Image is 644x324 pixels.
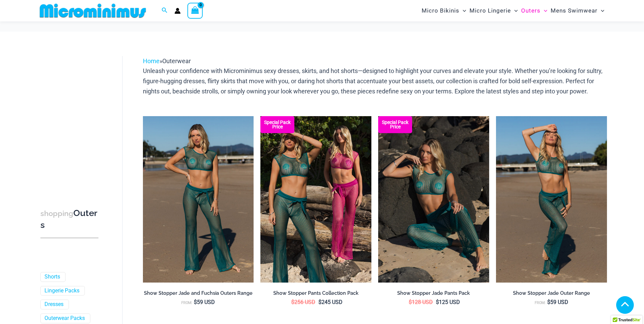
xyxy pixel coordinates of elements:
[549,2,606,19] a: Mens SwimwearMenu ToggleMenu Toggle
[40,208,98,231] h3: Outers
[318,299,343,305] bdi: 245 USD
[468,2,519,19] a: Micro LingerieMenu ToggleMenu Toggle
[291,299,294,305] span: $
[143,290,254,296] h2: Show Stopper Jade and Fuchsia Outers Range
[378,120,412,129] b: Special Pack Price
[519,2,549,19] a: OutersMenu ToggleMenu Toggle
[194,299,197,305] span: $
[187,3,203,18] a: View Shopping Cart, empty
[459,2,466,19] span: Menu Toggle
[378,290,489,299] a: Show Stopper Jade Pants Pack
[511,2,518,19] span: Menu Toggle
[436,299,460,305] bdi: 125 USD
[547,299,568,305] bdi: 59 USD
[260,290,371,299] a: Show Stopper Pants Collection Pack
[521,2,540,19] span: Outers
[143,57,191,65] span: »
[143,116,254,283] a: Show Stopper Jade 366 Top 5007 pants 03Show Stopper Fuchsia 366 Top 5007 pants 03Show Stopper Fuc...
[162,6,168,15] a: Search icon link
[143,66,607,96] p: Unleash your confidence with Microminimus sexy dresses, skirts, and hot shorts—designed to highli...
[422,2,459,19] span: Micro Bikinis
[496,116,607,283] img: Show Stopper Jade 366 Top 5007 pants 01
[420,2,468,19] a: Micro BikinisMenu ToggleMenu Toggle
[409,299,433,305] bdi: 128 USD
[194,299,215,305] bdi: 59 USD
[547,299,550,305] span: $
[378,116,489,283] a: Show Stopper Jade 366 Top 5007 pants 08 Show Stopper Jade 366 Top 5007 pants 05Show Stopper Jade ...
[143,116,254,283] img: Show Stopper Jade 366 Top 5007 pants 03
[409,299,412,305] span: $
[44,273,60,281] a: Shorts
[470,2,511,19] span: Micro Lingerie
[318,299,321,305] span: $
[260,116,371,283] a: Collection Pack (6) Collection Pack BCollection Pack B
[540,2,547,19] span: Menu Toggle
[597,2,604,19] span: Menu Toggle
[44,287,79,294] a: Lingerie Packs
[40,209,73,218] span: shopping
[162,57,191,65] span: Outerwear
[37,3,149,18] img: MM SHOP LOGO FLAT
[181,301,192,305] span: From:
[378,116,489,283] img: Show Stopper Jade 366 Top 5007 pants 08
[535,301,546,305] span: From:
[291,299,315,305] bdi: 256 USD
[551,2,597,19] span: Mens Swimwear
[260,120,294,129] b: Special Pack Price
[143,57,160,65] a: Home
[174,8,181,14] a: Account icon link
[436,299,439,305] span: $
[143,290,254,299] a: Show Stopper Jade and Fuchsia Outers Range
[419,1,607,20] nav: Site Navigation
[378,290,489,296] h2: Show Stopper Jade Pants Pack
[260,116,371,283] img: Collection Pack (6)
[496,116,607,283] a: Show Stopper Jade 366 Top 5007 pants 01Show Stopper Jade 366 Top 5007 pants 05Show Stopper Jade 3...
[496,290,607,296] h2: Show Stopper Jade Outer Range
[44,315,85,322] a: Outerwear Packs
[496,290,607,299] a: Show Stopper Jade Outer Range
[260,290,371,296] h2: Show Stopper Pants Collection Pack
[44,301,63,308] a: Dresses
[40,51,102,186] iframe: TrustedSite Certified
